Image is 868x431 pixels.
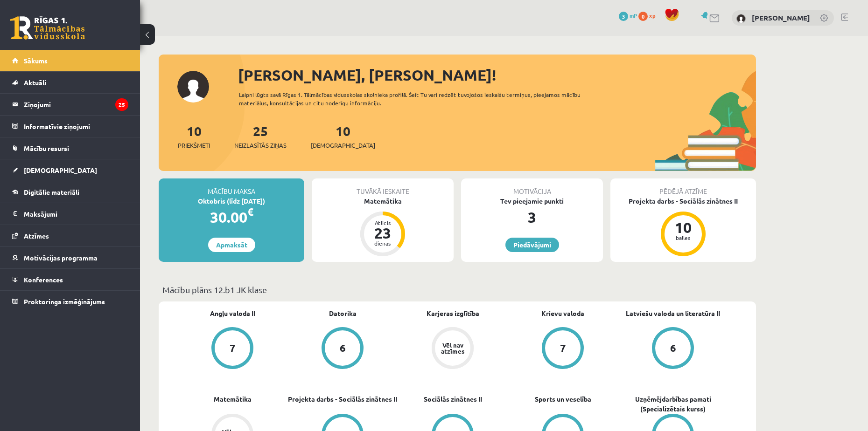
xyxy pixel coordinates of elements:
[12,203,128,225] a: Maksājumi
[178,141,210,150] span: Priekšmeti
[24,166,97,174] span: [DEMOGRAPHIC_DATA]
[610,196,756,258] a: Projekta darbs - Sociālās zinātnes II 10 balles
[12,181,128,203] a: Digitālie materiāli
[234,123,287,150] a: 25Neizlasītās ziņas
[311,123,375,150] a: 10[DEMOGRAPHIC_DATA]
[12,137,128,159] a: Mācību resursi
[24,188,79,196] span: Digitālie materiāli
[234,141,287,150] span: Neizlasītās ziņas
[12,159,128,181] a: [DEMOGRAPHIC_DATA]
[287,327,398,371] a: 6
[669,235,697,240] div: balles
[610,178,756,196] div: Pēdējā atzīme
[461,178,603,196] div: Motivācija
[626,308,720,318] a: Latviešu valoda un literatūra II
[649,12,655,19] span: xp
[508,327,618,371] a: 7
[178,123,210,150] a: 10Priekšmeti
[618,327,728,371] a: 6
[638,12,648,21] span: 0
[424,394,482,404] a: Sociālās zinātnes II
[12,247,128,268] a: Motivācijas programma
[505,238,559,252] a: Piedāvājumi
[159,178,304,196] div: Mācību maksa
[610,196,756,206] div: Projekta darbs - Sociālās zinātnes II
[24,232,49,240] span: Atzīmes
[288,394,397,404] a: Projekta darbs - Sociālās zinātnes II
[24,94,128,115] legend: Ziņojumi
[312,196,454,206] div: Matemātika
[159,196,304,206] div: Oktobris (līdz [DATE])
[560,343,566,353] div: 7
[427,308,479,318] a: Karjeras izglītība
[12,72,128,93] a: Aktuāli
[238,64,756,86] div: [PERSON_NAME], [PERSON_NAME]!
[638,12,660,19] a: 0 xp
[312,196,454,258] a: Matemātika Atlicis 23 dienas
[247,205,253,219] span: €
[12,50,128,71] a: Sākums
[630,12,637,19] span: mP
[24,78,46,87] span: Aktuāli
[369,240,397,246] div: dienas
[461,206,603,228] div: 3
[461,196,603,206] div: Tev pieejamie punkti
[214,394,252,404] a: Matemātika
[619,12,628,21] span: 3
[24,203,128,225] legend: Maksājumi
[12,269,128,290] a: Konferences
[329,308,357,318] a: Datorika
[736,14,746,23] img: Elizabete Baltaviča
[12,225,128,246] a: Atzīmes
[208,238,255,252] a: Apmaksāt
[752,13,810,22] a: [PERSON_NAME]
[24,253,98,262] span: Motivācijas programma
[12,291,128,312] a: Proktoringa izmēģinājums
[619,12,637,19] a: 3 mP
[340,343,346,353] div: 6
[10,16,85,40] a: Rīgas 1. Tālmācības vidusskola
[12,116,128,137] a: Informatīvie ziņojumi
[24,297,105,306] span: Proktoringa izmēģinājums
[311,141,375,150] span: [DEMOGRAPHIC_DATA]
[24,56,48,65] span: Sākums
[12,94,128,115] a: Ziņojumi25
[24,144,69,152] span: Mācību resursi
[535,394,591,404] a: Sports un veselība
[618,394,728,414] a: Uzņēmējdarbības pamati (Specializētais kurss)
[230,343,236,353] div: 7
[670,343,676,353] div: 6
[541,308,584,318] a: Krievu valoda
[312,178,454,196] div: Tuvākā ieskaite
[669,220,697,235] div: 10
[115,98,128,111] i: 25
[239,90,597,107] div: Laipni lūgts savā Rīgas 1. Tālmācības vidusskolas skolnieka profilā. Šeit Tu vari redzēt tuvojošo...
[177,327,287,371] a: 7
[369,220,397,226] div: Atlicis
[369,226,397,240] div: 23
[24,275,63,284] span: Konferences
[24,116,128,137] legend: Informatīvie ziņojumi
[440,342,466,354] div: Vēl nav atzīmes
[159,206,304,228] div: 30.00
[162,283,752,296] p: Mācību plāns 12.b1 JK klase
[210,308,255,318] a: Angļu valoda II
[398,327,508,371] a: Vēl nav atzīmes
